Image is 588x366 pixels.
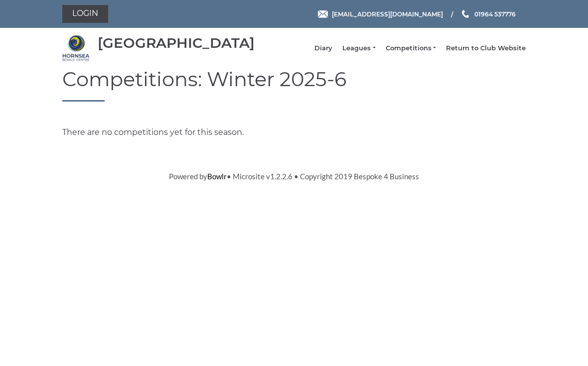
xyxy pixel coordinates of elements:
[318,9,443,19] a: Email [EMAIL_ADDRESS][DOMAIN_NAME]
[342,44,375,53] a: Leagues
[446,44,526,53] a: Return to Club Website
[332,10,443,17] span: [EMAIL_ADDRESS][DOMAIN_NAME]
[462,10,469,18] img: Phone us
[314,44,332,53] a: Diary
[62,68,526,102] h1: Competitions: Winter 2025-6
[169,172,419,181] span: Powered by • Microsite v1.2.2.6 • Copyright 2019 Bespoke 4 Business
[474,10,516,17] span: 01964 537776
[62,5,108,23] a: Login
[55,126,533,138] div: There are no competitions yet for this season.
[98,35,255,51] div: [GEOGRAPHIC_DATA]
[62,34,90,62] img: Hornsea Bowls Centre
[386,44,436,53] a: Competitions
[207,172,227,181] a: Bowlr
[318,10,328,18] img: Email
[460,9,516,19] a: Phone us 01964 537776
